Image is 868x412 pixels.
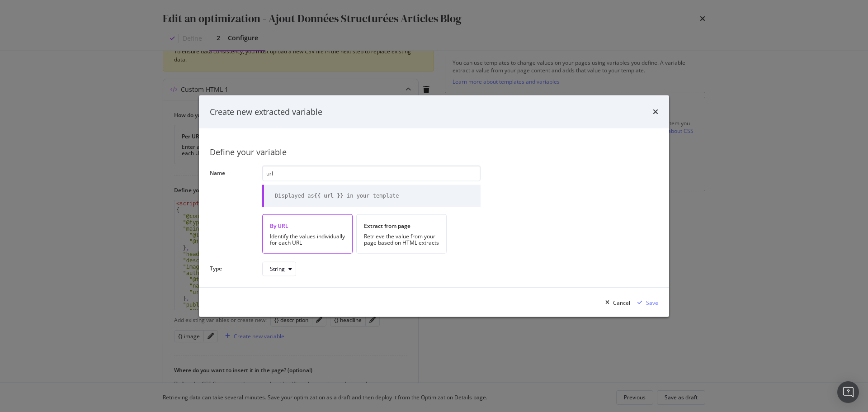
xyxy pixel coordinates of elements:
div: By URL [270,222,345,230]
label: Name [210,169,255,205]
div: Retrieve the value from your page based on HTML extracts [364,233,439,246]
div: Create new extracted variable [210,106,322,118]
div: Displayed as in your template [275,192,399,200]
div: Open Intercom Messenger [837,381,859,403]
button: String [262,261,296,276]
div: times [653,106,658,118]
div: String [270,266,285,271]
div: Cancel [613,298,630,306]
div: modal [199,95,669,317]
label: Type [210,265,255,275]
button: Save [634,295,658,310]
div: Define your variable [210,147,658,158]
div: Save [646,298,658,306]
div: Identify the values individually for each URL [270,233,345,246]
button: Cancel [602,295,630,310]
b: {{ url }} [314,193,344,199]
div: Extract from page [364,222,439,230]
